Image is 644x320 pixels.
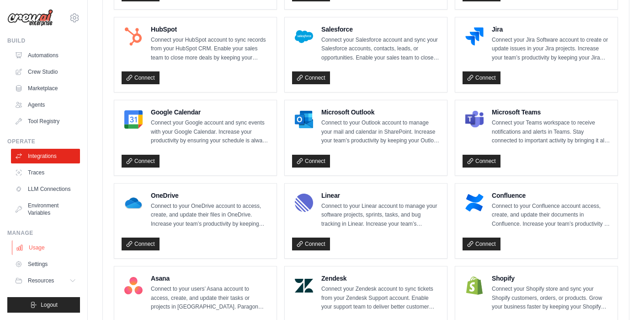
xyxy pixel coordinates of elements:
[11,198,80,220] a: Environment Variables
[41,301,58,309] span: Logout
[11,81,80,96] a: Marketplace
[492,191,610,200] h4: Confluence
[151,274,269,283] h4: Asana
[151,108,269,117] h4: Google Calendar
[321,202,440,229] p: Connect to your Linear account to manage your software projects, sprints, tasks, and bug tracking...
[321,274,440,283] h4: Zendesk
[11,48,80,63] a: Automations
[295,277,313,295] img: Zendesk Logo
[7,297,80,313] button: Logout
[124,194,143,212] img: OneDrive Logo
[7,229,80,237] div: Manage
[292,71,330,84] a: Connect
[122,155,160,168] a: Connect
[11,149,80,163] a: Integrations
[321,36,440,63] p: Connect your Salesforce account and sync your Salesforce accounts, contacts, leads, or opportunit...
[11,65,80,79] a: Crew Studio
[295,194,313,212] img: Linear Logo
[151,202,269,229] p: Connect to your OneDrive account to access, create, and update their files in OneDrive. Increase ...
[11,165,80,180] a: Traces
[151,285,269,312] p: Connect to your users’ Asana account to access, create, and update their tasks or projects in [GE...
[492,202,610,229] p: Connect to your Confluence account access, create, and update their documents in Confluence. Incr...
[295,110,313,129] img: Microsoft Outlook Logo
[151,119,269,146] p: Connect your Google account and sync events with your Google Calendar. Increase your productivity...
[7,138,80,145] div: Operate
[492,274,610,283] h4: Shopify
[11,257,80,271] a: Settings
[11,182,80,196] a: LLM Connections
[492,119,610,146] p: Connect your Teams workspace to receive notifications and alerts in Teams. Stay connected to impo...
[463,71,500,84] a: Connect
[124,277,143,295] img: Asana Logo
[292,155,330,168] a: Connect
[321,285,440,312] p: Connect your Zendesk account to sync tickets from your Zendesk Support account. Enable your suppo...
[11,273,80,288] button: Resources
[321,25,440,34] h4: Salesforce
[321,108,440,117] h4: Microsoft Outlook
[151,25,269,34] h4: HubSpot
[492,36,610,63] p: Connect your Jira Software account to create or update issues in your Jira projects. Increase you...
[463,238,500,250] a: Connect
[492,108,610,117] h4: Microsoft Teams
[122,71,160,84] a: Connect
[465,110,484,129] img: Microsoft Teams Logo
[122,238,160,250] a: Connect
[492,285,610,312] p: Connect your Shopify store and sync your Shopify customers, orders, or products. Grow your busine...
[28,277,54,284] span: Resources
[463,155,500,168] a: Connect
[11,114,80,129] a: Tool Registry
[465,27,484,46] img: Jira Logo
[11,98,80,112] a: Agents
[295,27,313,46] img: Salesforce Logo
[465,277,484,295] img: Shopify Logo
[12,240,81,255] a: Usage
[124,110,143,129] img: Google Calendar Logo
[151,191,269,200] h4: OneDrive
[321,191,440,200] h4: Linear
[151,36,269,63] p: Connect your HubSpot account to sync records from your HubSpot CRM. Enable your sales team to clo...
[465,194,484,212] img: Confluence Logo
[492,25,610,34] h4: Jira
[321,119,440,146] p: Connect to your Outlook account to manage your mail and calendar in SharePoint. Increase your tea...
[292,238,330,250] a: Connect
[124,27,143,46] img: HubSpot Logo
[7,9,53,27] img: Logo
[7,37,80,44] div: Build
